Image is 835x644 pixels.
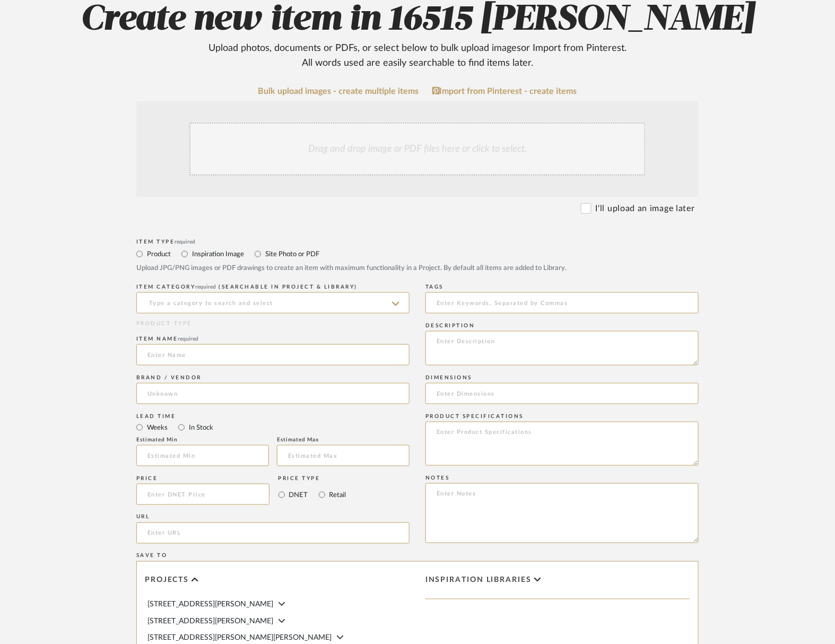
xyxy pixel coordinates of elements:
div: Estimated Min [136,437,269,443]
div: Save To [136,553,699,559]
label: Weeks [146,422,168,433]
label: Site Photo or PDF [264,248,319,260]
div: Item Type [136,239,699,245]
span: required [178,336,199,342]
div: Item name [136,336,410,342]
input: Type a category to search and select [136,292,410,314]
div: ITEM CATEGORY [136,284,410,290]
a: Bulk upload images - create multiple items [258,87,419,96]
input: Enter URL [136,523,410,544]
label: Retail [328,489,346,501]
span: Projects [145,576,189,585]
label: I'll upload an image later [596,202,695,215]
div: Dimensions [425,375,699,381]
label: Inspiration Image [191,248,244,260]
div: Product Specifications [425,413,699,420]
input: Enter Keywords, Separated by Commas [425,292,699,314]
div: Notes [425,475,699,481]
input: Enter Dimensions [425,383,699,404]
span: (Searchable in Project & Library) [219,284,358,290]
input: Estimated Max [277,445,410,466]
div: Brand / Vendor [136,375,410,381]
span: required [175,239,196,245]
input: Estimated Min [136,445,269,466]
div: PRODUCT TYPE [136,320,410,328]
div: Price Type [279,475,346,482]
div: Price [136,475,269,482]
mat-radio-group: Select item type [136,421,410,434]
span: [STREET_ADDRESS][PERSON_NAME][PERSON_NAME] [147,634,332,642]
div: Description [425,323,699,329]
label: In Stock [188,422,213,433]
span: Inspiration libraries [425,576,532,585]
label: DNET [288,489,308,501]
mat-radio-group: Select price type [279,484,346,505]
span: required [196,284,216,290]
div: Upload JPG/PNG images or PDF drawings to create an item with maximum functionality in a Project. ... [136,263,699,274]
div: Lead Time [136,413,410,420]
input: Enter DNET Price [136,484,269,505]
input: Enter Name [136,344,410,365]
input: Unknown [136,383,410,404]
mat-radio-group: Select item type [136,247,699,260]
span: [STREET_ADDRESS][PERSON_NAME] [147,618,273,625]
div: Tags [425,284,699,290]
div: Estimated Max [277,437,410,443]
label: Product [146,248,171,260]
a: Import from Pinterest - create items [432,86,577,96]
span: [STREET_ADDRESS][PERSON_NAME] [147,601,273,608]
div: Upload photos, documents or PDFs, or select below to bulk upload images or Import from Pinterest ... [200,41,635,71]
div: URL [136,514,410,520]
